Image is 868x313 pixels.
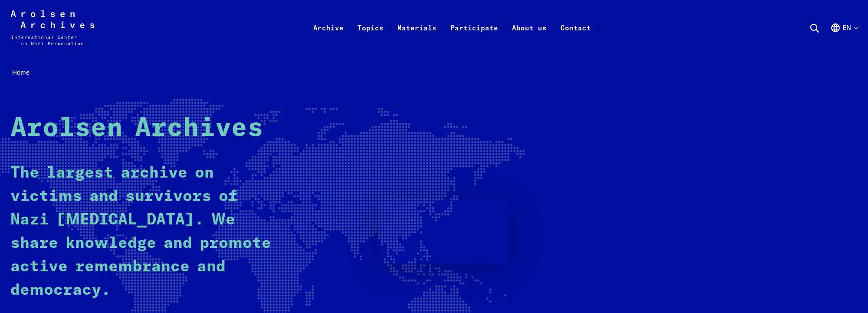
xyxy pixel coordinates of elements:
a: About us [505,21,554,56]
nav: Breadcrumb [10,66,858,79]
button: English, language selection [830,23,858,54]
a: Materials [390,21,443,56]
a: Topics [350,21,390,56]
a: Archive [306,21,350,56]
strong: Arolsen Archives [10,115,263,142]
a: Participate [443,21,505,56]
p: The largest archive on victims and survivors of Nazi [MEDICAL_DATA]. We share knowledge and promo... [10,161,279,302]
nav: Primary [306,10,598,45]
a: Contact [554,21,598,56]
span: Home [12,68,29,76]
